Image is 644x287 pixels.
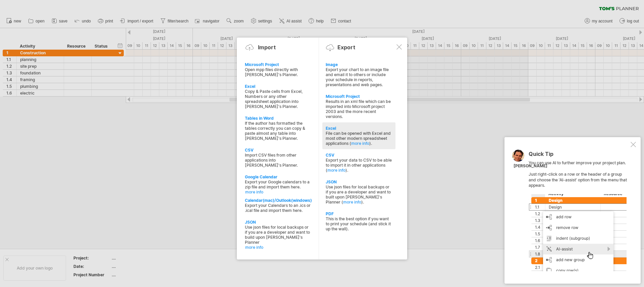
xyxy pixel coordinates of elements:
div: Export your chart to an image file and email it to others or include your schedule in reports, pr... [326,67,392,87]
a: more info [245,245,312,250]
div: Results in an xml file which can be imported into Microsoft project 2003 and the more recent vers... [326,99,392,119]
div: Export [337,44,355,51]
div: Use json files for local backups or if you are a developer and want to built upon [PERSON_NAME]'s... [326,184,392,205]
div: Quick Tip [529,151,629,160]
div: JSON [326,179,392,184]
a: more info [245,189,312,194]
div: You can use AI to further improve your project plan. Just right-click on a row or the header of a... [529,151,629,271]
div: Tables in Word [245,116,311,121]
div: Microsoft Project [326,94,392,99]
div: Export your data to CSV to be able to import it in other applications ( ). [326,158,392,173]
div: Excel [326,126,392,131]
div: [PERSON_NAME] [514,163,547,169]
a: more info [343,199,361,205]
div: If the author has formatted the tables correctly you can copy & paste almost any table into [PERS... [245,121,311,141]
div: PDF [326,211,392,216]
div: This is the best option if you want to print your schedule (and stick it up the wall). [326,216,392,231]
a: more info [327,168,345,173]
div: Excel [245,84,311,89]
div: Image [326,62,392,67]
div: CSV [326,153,392,158]
div: File can be opened with Excel and most other modern spreadsheet applications ( ). [326,131,392,146]
a: more info [351,141,369,146]
div: Copy & Paste cells from Excel, Numbers or any other spreadsheet application into [PERSON_NAME]'s ... [245,89,311,109]
div: Import [258,44,276,51]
